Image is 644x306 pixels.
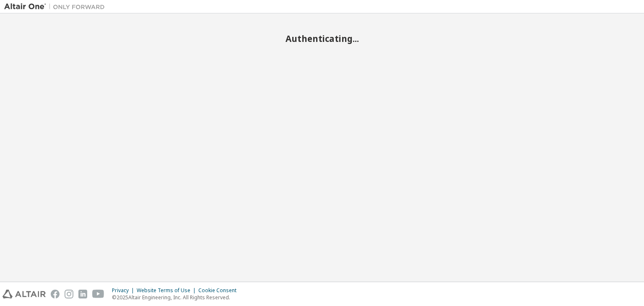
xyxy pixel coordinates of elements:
[137,287,198,294] div: Website Terms of Use
[65,290,73,298] img: instagram.svg
[112,287,137,294] div: Privacy
[78,290,87,298] img: linkedin.svg
[4,33,640,44] h2: Authenticating...
[4,3,109,11] img: Altair One
[112,294,241,301] p: © 2025 Altair Engineering, Inc. All Rights Reserved.
[3,290,46,298] img: altair_logo.svg
[51,290,60,298] img: facebook.svg
[198,287,241,294] div: Cookie Consent
[92,290,104,298] img: youtube.svg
